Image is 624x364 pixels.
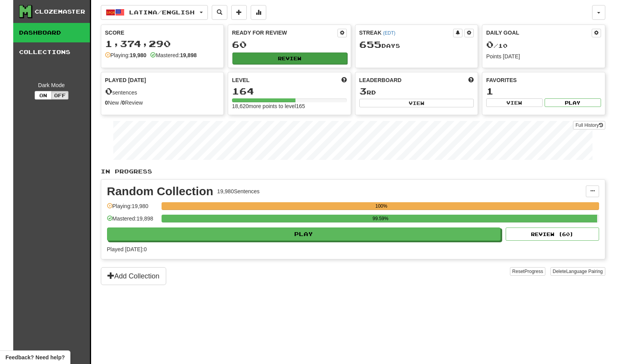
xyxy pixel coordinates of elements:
[35,91,52,100] button: On
[150,51,197,59] div: Mastered:
[107,202,158,215] div: Playing: 19,980
[232,52,347,64] button: Review
[19,81,84,89] div: Dark Mode
[107,227,501,241] button: Play
[486,76,601,84] div: Favorites
[524,269,543,274] span: Progress
[359,86,474,96] div: rd
[232,86,347,96] div: 164
[566,269,603,274] span: Language Pairing
[5,353,65,361] span: Open feedback widget
[486,39,494,50] span: 0
[359,76,402,84] span: Leaderboard
[486,42,508,49] span: / 10
[101,5,208,20] button: Latina/English
[129,9,195,16] span: Latina / English
[359,39,381,50] span: 655
[105,86,220,96] div: sentences
[231,5,247,20] button: Add sentence to collection
[107,215,158,227] div: Mastered: 19,898
[101,168,605,175] p: In Progress
[486,86,601,96] div: 1
[180,52,197,58] strong: 19,898
[105,86,112,96] span: 0
[510,267,545,276] button: ResetProgress
[232,40,347,49] div: 60
[107,246,147,252] span: Played [DATE]: 0
[506,227,599,241] button: Review (60)
[232,102,347,110] div: 18,620 more points to level 165
[486,52,601,60] div: Points [DATE]
[383,30,395,36] a: (EDT)
[164,202,599,210] div: 100%
[107,185,213,197] div: Random Collection
[13,23,90,42] a: Dashboard
[486,29,592,37] div: Daily Goal
[359,40,474,50] div: Day s
[105,99,220,107] div: New / Review
[105,39,220,49] div: 1,374,290
[217,187,260,195] div: 19,980 Sentences
[545,98,601,107] button: Play
[468,76,474,84] span: This week in points, UTC
[573,121,605,129] a: Full History
[51,91,69,100] button: Off
[212,5,227,20] button: Search sentences
[341,76,347,84] span: Score more points to level up
[101,267,166,285] button: Add Collection
[105,51,147,59] div: Playing:
[122,100,125,106] strong: 0
[251,5,266,20] button: More stats
[486,98,543,107] button: View
[359,86,367,96] span: 3
[105,100,108,106] strong: 0
[232,76,250,84] span: Level
[130,52,146,58] strong: 19,980
[105,76,146,84] span: Played [DATE]
[359,29,453,37] div: Streak
[359,99,474,107] button: View
[35,8,85,16] div: Clozemaster
[164,215,597,222] div: 99.59%
[105,29,220,37] div: Score
[232,29,337,37] div: Ready for Review
[13,42,90,62] a: Collections
[550,267,605,276] button: DeleteLanguage Pairing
